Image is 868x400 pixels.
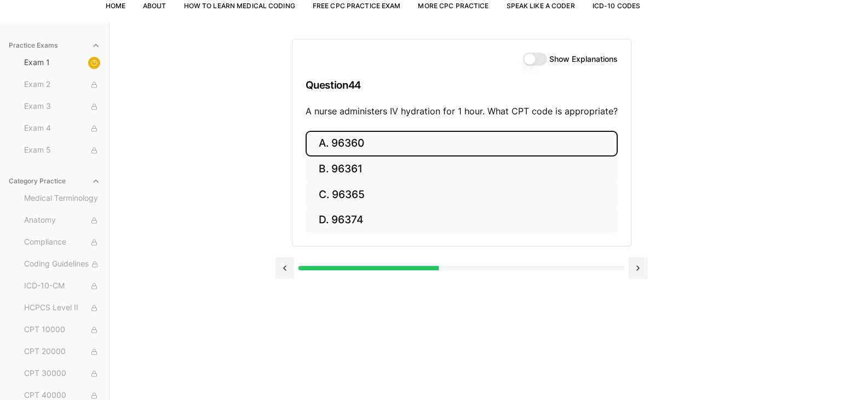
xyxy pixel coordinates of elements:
[24,101,100,113] span: Exam 3
[184,2,295,10] a: How to Learn Medical Coding
[106,2,125,10] a: Home
[24,57,100,69] span: Exam 1
[4,37,105,54] button: Practice Exams
[20,98,105,115] button: Exam 3
[306,131,618,156] button: A. 96360
[306,156,618,182] button: B. 96361
[20,365,105,382] button: CPT 30000
[20,142,105,159] button: Exam 5
[306,182,618,207] button: C. 96365
[24,258,100,270] span: Coding Guidelines
[24,368,100,380] span: CPT 30000
[20,321,105,339] button: CPT 10000
[306,69,618,101] h3: Question 44
[24,346,100,358] span: CPT 20000
[20,54,105,72] button: Exam 1
[24,302,100,314] span: HCPCS Level II
[549,55,618,63] label: Show Explanations
[24,215,100,227] span: Anatomy
[24,324,100,336] span: CPT 10000
[20,190,105,207] button: Medical Terminology
[418,2,488,10] a: More CPC Practice
[20,343,105,361] button: CPT 20000
[507,2,575,10] a: Speak Like a Coder
[24,280,100,292] span: ICD-10-CM
[24,193,100,205] span: Medical Terminology
[24,123,100,135] span: Exam 4
[313,2,401,10] a: Free CPC Practice Exam
[593,2,640,10] a: ICD-10 Codes
[20,299,105,317] button: HCPCS Level II
[4,172,105,190] button: Category Practice
[24,79,100,91] span: Exam 2
[20,277,105,295] button: ICD-10-CM
[306,207,618,233] button: D. 96374
[20,120,105,137] button: Exam 4
[20,234,105,251] button: Compliance
[24,236,100,248] span: Compliance
[20,212,105,229] button: Anatomy
[20,76,105,94] button: Exam 2
[143,2,166,10] a: About
[306,105,618,118] p: A nurse administers IV hydration for 1 hour. What CPT code is appropriate?
[24,144,100,156] span: Exam 5
[20,256,105,273] button: Coding Guidelines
